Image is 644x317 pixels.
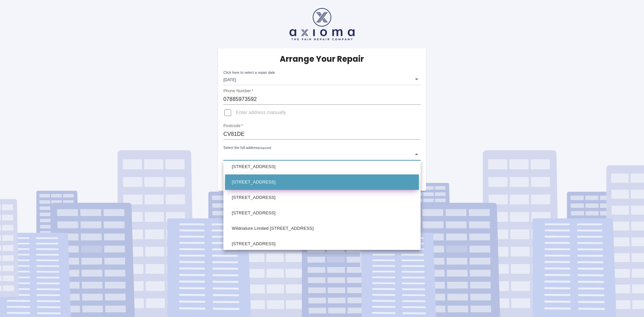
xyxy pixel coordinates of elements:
[225,236,419,252] li: [STREET_ADDRESS]
[225,174,419,190] li: [STREET_ADDRESS]
[225,205,419,221] li: [STREET_ADDRESS]
[225,159,419,174] li: [STREET_ADDRESS]
[225,221,419,236] li: Wildnature Limited [STREET_ADDRESS]
[225,190,419,205] li: [STREET_ADDRESS]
